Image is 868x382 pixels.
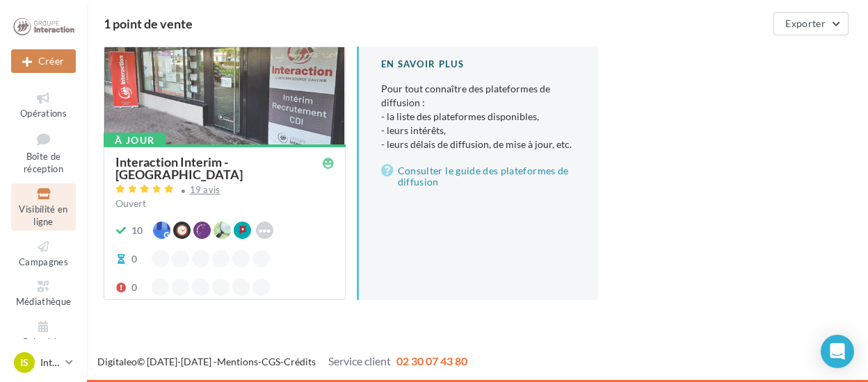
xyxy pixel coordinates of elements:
[115,156,323,181] div: Interaction Interim - [GEOGRAPHIC_DATA]
[11,183,76,231] a: Visibilité en ligne
[381,124,577,138] li: - leurs intérêts,
[20,108,67,119] span: Opérations
[284,356,316,367] a: Crédits
[217,356,258,367] a: Mentions
[11,127,76,178] a: Boîte de réception
[131,281,137,294] div: 0
[11,316,76,350] a: Calendrier
[785,17,826,29] span: Exporter
[821,335,854,368] div: Open Intercom Messenger
[11,49,76,73] button: Créer
[11,88,76,122] a: Opérations
[11,276,76,310] a: Médiathèque
[11,236,76,270] a: Campagnes
[19,256,68,267] span: Campagnes
[24,151,63,175] span: Boîte de réception
[381,58,577,71] div: En savoir plus
[381,138,577,151] li: - leurs délais de diffusion, de mise à jour, etc.
[381,163,577,190] a: Consulter le guide des plateformes de diffusion
[773,12,849,35] button: Exporter
[104,17,768,30] div: 1 point de vente
[97,356,137,367] a: Digitaleo
[20,356,29,369] span: IS
[40,356,60,369] p: Interaction ST ETIENNE
[11,49,76,73] div: Nouvelle campagne
[328,354,391,367] span: Service client
[22,336,65,347] span: Calendrier
[381,82,577,151] p: Pour tout connaître des plateformes de diffusion :
[115,183,334,199] a: 19 avis
[381,110,577,124] li: - la liste des plateformes disponibles,
[396,354,467,367] span: 02 30 07 43 80
[104,133,166,148] div: À jour
[262,356,280,367] a: CGS
[19,204,67,228] span: Visibilité en ligne
[190,185,220,194] div: 19 avis
[97,356,467,367] span: © [DATE]-[DATE] - - -
[16,296,72,307] span: Médiathèque
[11,349,76,376] a: IS Interaction ST ETIENNE
[131,224,143,238] div: 10
[131,252,137,266] div: 0
[115,197,146,209] span: Ouvert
